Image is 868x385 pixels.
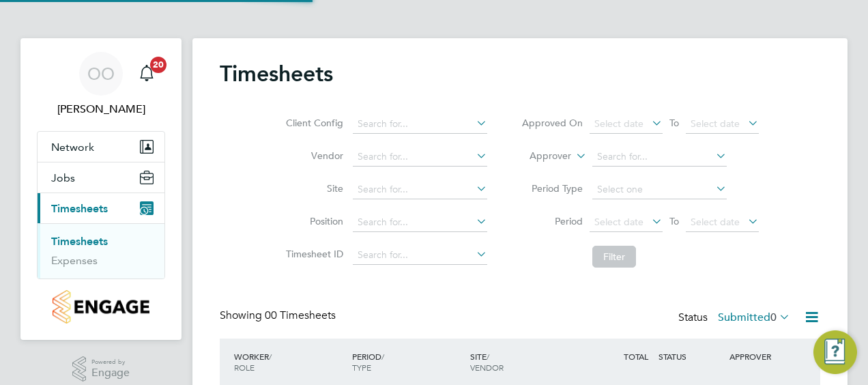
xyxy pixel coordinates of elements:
[353,147,487,167] input: Search for...
[353,213,487,232] input: Search for...
[691,117,740,130] span: Select date
[592,246,636,268] button: Filter
[282,182,343,195] label: Site
[72,356,130,382] a: Powered byEngage
[349,344,467,380] div: PERIOD
[592,147,727,167] input: Search for...
[133,52,160,96] a: 20
[594,216,643,228] span: Select date
[726,344,797,369] div: APPROVER
[521,215,583,227] label: Period
[234,362,255,373] span: ROLE
[678,309,793,328] div: Status
[51,254,98,267] a: Expenses
[20,38,182,340] nav: Main navigation
[353,115,487,134] input: Search for...
[38,223,164,279] div: Timesheets
[37,101,165,117] span: Ondre Odain
[51,171,75,184] span: Jobs
[813,330,857,374] button: Engage Resource Center
[150,57,167,73] span: 20
[282,149,343,162] label: Vendor
[231,344,349,380] div: WORKER
[51,202,108,215] span: Timesheets
[87,65,115,83] span: OO
[592,180,727,199] input: Select one
[691,216,740,228] span: Select date
[37,290,165,324] a: Go to home page
[594,117,643,130] span: Select date
[665,114,683,132] span: To
[624,351,648,362] span: TOTAL
[37,52,165,117] a: OO[PERSON_NAME]
[718,311,790,324] label: Submitted
[470,362,504,373] span: VENDOR
[770,311,777,324] span: 0
[353,246,487,265] input: Search for...
[487,351,489,362] span: /
[353,180,487,199] input: Search for...
[38,193,164,223] button: Timesheets
[665,212,683,230] span: To
[282,248,343,260] label: Timesheet ID
[51,235,108,248] a: Timesheets
[38,132,164,162] button: Network
[282,117,343,129] label: Client Config
[265,309,336,322] span: 00 Timesheets
[220,309,338,323] div: Showing
[521,182,583,195] label: Period Type
[38,162,164,192] button: Jobs
[91,356,130,368] span: Powered by
[269,351,272,362] span: /
[91,367,130,379] span: Engage
[53,290,149,324] img: countryside-properties-logo-retina.png
[655,344,726,369] div: STATUS
[521,117,583,129] label: Approved On
[467,344,585,380] div: SITE
[352,362,371,373] span: TYPE
[282,215,343,227] label: Position
[51,141,94,154] span: Network
[220,60,333,87] h2: Timesheets
[510,149,571,163] label: Approver
[381,351,384,362] span: /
